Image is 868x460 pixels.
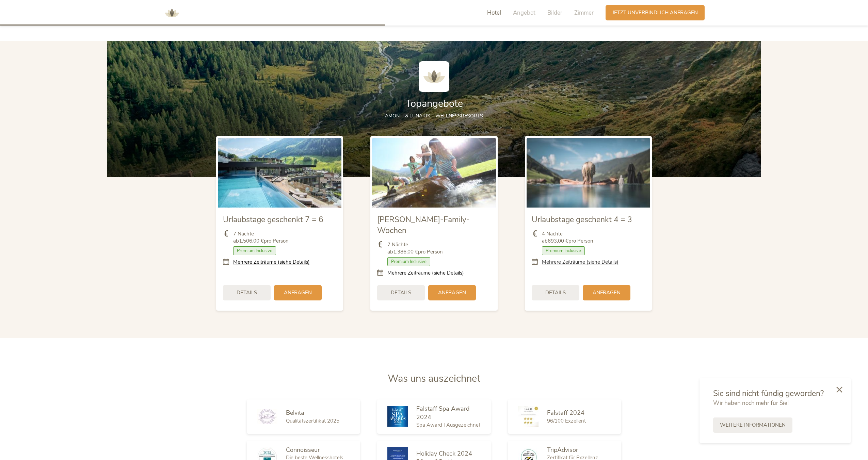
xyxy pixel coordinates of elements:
[286,417,339,424] span: Qualitätszertifikat 2025
[518,406,539,427] img: Falstaff 2024
[284,289,312,296] span: Anfragen
[233,259,310,266] a: Mehrere Zeiträume (siehe Details)
[513,9,535,17] span: Angebot
[387,257,430,266] span: Premium Inclusive
[542,246,585,255] span: Premium Inclusive
[545,289,566,296] span: Details
[527,138,650,207] img: Urlaubstage geschenkt 4 = 3
[387,269,464,277] a: Mehrere Zeiträume (siehe Details)
[223,214,323,225] span: Urlaubstage geschenkt 7 = 6
[162,10,182,15] a: AMONTI & LUNARIS Wellnessresort
[713,417,792,433] a: Weitere Informationen
[286,409,304,417] span: Belvita
[233,246,276,255] span: Premium Inclusive
[387,406,408,427] img: Falstaff Spa Award 2024
[547,409,584,417] span: Falstaff 2024
[713,399,789,407] span: Wir haben noch mehr für Sie!
[239,237,264,244] b: 1.506,00 €
[574,9,594,17] span: Zimmer
[385,113,483,119] span: AMONTI & LUNARIS – Wellnessresorts
[393,248,418,255] b: 1.386,00 €
[372,138,496,207] img: Sommer-Family-Wochen
[713,388,824,399] span: Sie sind nicht fündig geworden?
[391,289,411,296] span: Details
[438,289,466,296] span: Anfragen
[419,61,449,92] img: AMONTI & LUNARIS Wellnessresort
[218,138,341,207] img: Urlaubstage geschenkt 7 = 6
[387,241,443,256] span: 7 Nächte ab pro Person
[612,9,698,16] span: Jetzt unverbindlich anfragen
[237,289,257,296] span: Details
[548,237,568,244] b: 693,00 €
[286,446,320,454] span: Connoisseur
[547,446,578,454] span: TripAdvisor
[547,417,586,424] span: 96/100 Exzellent
[542,259,618,266] a: Mehrere Zeiträume (siehe Details)
[542,230,593,245] span: 4 Nächte ab pro Person
[377,214,470,236] span: [PERSON_NAME]-Family-Wochen
[532,214,632,225] span: Urlaubstage geschenkt 4 = 3
[162,3,182,23] img: AMONTI & LUNARIS Wellnessresort
[416,422,480,428] span: Spa Award I Ausgezeichnet
[416,405,469,421] span: Falstaff Spa Award 2024
[233,230,289,245] span: 7 Nächte ab pro Person
[388,372,480,385] span: Was uns auszeichnet
[405,97,463,110] span: Topangebote
[487,9,501,17] span: Hotel
[257,409,277,424] img: Belvita
[720,422,786,429] span: Weitere Informationen
[593,289,621,296] span: Anfragen
[416,449,472,458] span: Holiday Check 2024
[547,9,562,17] span: Bilder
